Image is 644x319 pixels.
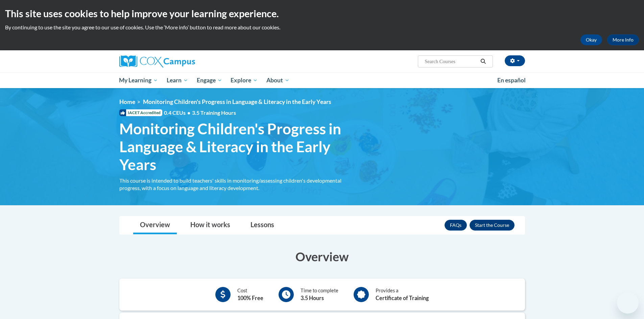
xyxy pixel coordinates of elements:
a: How it works [184,216,237,234]
input: Search Courses [424,57,478,65]
button: Search [478,57,488,65]
span: 0.4 CEUs [164,109,236,116]
span: Explore [231,76,258,84]
div: Provides a [376,287,429,302]
span: En español [497,77,526,84]
a: Explore [226,73,262,88]
a: Home [119,98,135,105]
h3: Overview [119,248,525,265]
a: My Learning [115,73,163,88]
button: Okay [580,34,602,45]
span: Monitoring Children's Progress in Language & Literacy in the Early Years [143,98,331,105]
span: Learn [167,76,188,84]
div: Time to complete [301,287,338,302]
a: About [262,73,294,88]
a: FAQs [445,220,467,231]
span: My Learning [119,76,158,84]
b: 100% Free [237,295,263,301]
a: Engage [192,73,226,88]
a: Lessons [244,216,281,234]
a: Learn [162,73,192,88]
a: Cox Campus [119,55,248,68]
img: Cox Campus [119,55,195,68]
div: Main menu [109,73,535,88]
p: By continuing to use the site you agree to our use of cookies. Use the ‘More info’ button to read... [5,24,639,31]
span: • [187,109,190,116]
a: Overview [133,216,177,234]
a: En español [493,73,530,87]
button: Account Settings [505,55,525,66]
a: More Info [607,34,639,45]
span: IACET Accredited [119,109,162,116]
span: Engage [197,76,222,84]
h2: This site uses cookies to help improve your learning experience. [5,7,639,20]
div: Cost [237,287,263,302]
span: 3.5 Training Hours [192,109,236,116]
iframe: Button to launch messaging window [617,292,639,314]
div: This course is intended to build teachers' skills in monitoring/assessing children's developmenta... [119,177,353,192]
span: About [266,76,289,84]
b: Certificate of Training [376,295,429,301]
button: Enroll [470,220,515,231]
b: 3.5 Hours [301,295,324,301]
span: Monitoring Children's Progress in Language & Literacy in the Early Years [119,120,353,173]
